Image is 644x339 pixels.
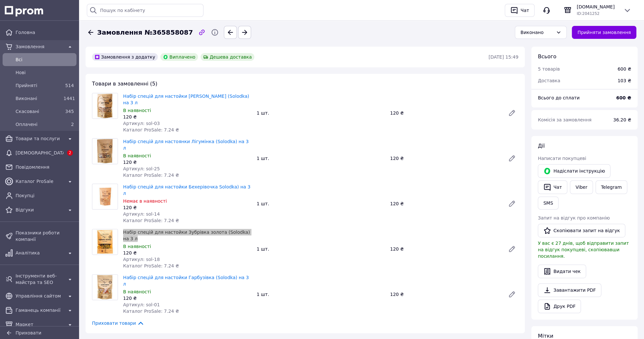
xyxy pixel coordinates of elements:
div: Чат [519,6,530,15]
div: 600 ₴ [617,66,631,72]
span: Відгуки [16,207,63,213]
div: Виконано [520,29,553,36]
span: Всього [538,53,556,60]
span: 2 [71,122,74,127]
time: [DATE] 15:49 [489,54,518,60]
span: Головна [16,29,74,36]
a: Набір спецій для настойки Бехерівочка Solodka) на 3 л [123,184,250,196]
span: Показники роботи компанії [16,230,74,243]
span: Товари в замовленні (5) [92,81,157,87]
div: 120 ₴ [387,244,503,254]
span: У вас є 27 днів, щоб відправити запит на відгук покупцеві, скопіювавши посилання. [538,241,629,259]
img: Набір спецій для настоянки Лігумінка (Solodka) на 3 л [92,139,118,164]
span: Комісія за замовлення [538,117,592,122]
div: 1 шт. [254,199,387,208]
button: Чат [505,4,535,17]
span: Скасовані [16,108,61,115]
div: Дешева доставка [201,53,254,61]
span: 2 [67,150,73,156]
span: В наявності [123,108,151,113]
span: Всього до сплати [538,95,580,100]
span: Управління сайтом [16,293,63,299]
div: 120 ₴ [123,295,251,301]
span: Покупці [16,192,74,199]
a: Редагувати [505,288,518,301]
span: Немає в наявності [123,198,167,204]
span: Замовлення №365858087 [97,28,193,37]
div: 1 шт. [254,290,387,299]
span: Доставка [538,78,560,83]
div: 120 ₴ [123,204,251,211]
img: Набір спецій для настойки Зубрівка золота (Solodka) на 3 л [92,229,118,254]
a: Telegram [595,180,627,194]
div: 1 шт. [254,154,387,163]
div: 1 шт. [254,244,387,254]
span: Артикул: sol-14 [123,211,160,217]
div: Замовлення з додатку [92,53,158,61]
div: Виплачено [160,53,198,61]
img: Набір спецій для настойки Гарбузівка (Solodka) на 3 л [92,275,118,300]
span: Аналітика [16,250,63,256]
a: Набір спецій для настоянки Лігумінка (Solodka) на 3 л [123,139,248,151]
a: Завантажити PDF [538,283,601,297]
span: Приховати [16,330,41,335]
span: В наявності [123,244,151,249]
button: Прийняти замовлення [572,26,636,39]
span: Артикул: sol-01 [123,302,160,307]
span: 514 [65,83,74,88]
span: Каталог ProSale: 7.24 ₴ [123,127,179,132]
span: [DOMAIN_NAME] [577,4,618,10]
div: 103 ₴ [614,73,635,88]
a: Набір спецій для настойки Зубрівка золота (Solodka) на 3 л [123,230,250,241]
div: 120 ₴ [387,154,503,163]
button: Скопіювати запит на відгук [538,224,625,237]
div: 120 ₴ [123,114,251,120]
span: Мітки [538,333,553,339]
a: Редагувати [505,243,518,255]
span: Маркет [16,321,63,328]
span: Артикул: sol-03 [123,121,160,126]
div: 1 шт. [254,108,387,118]
a: Друк PDF [538,299,581,313]
span: Каталог ProSale: 7.24 ₴ [123,218,179,223]
span: Дії [538,143,545,149]
span: Гаманець компанії [16,307,63,313]
a: Редагувати [505,107,518,119]
span: Прийняті [16,82,61,89]
span: Написати покупцеві [538,156,586,161]
span: Оплачені [16,121,61,128]
span: Артикул: sol-18 [123,257,160,262]
span: Замовлення [16,43,63,50]
input: Пошук по кабінету [87,4,203,17]
img: Набір спецій для настойки Бехерівочка Solodka) на 3 л [92,187,118,205]
div: 120 ₴ [387,108,503,118]
span: Повідомлення [16,164,74,170]
span: 345 [65,109,74,114]
span: Інструменти веб-майстра та SEO [16,273,63,286]
button: SMS [538,197,558,209]
a: Набір спецій для настойки Гарбузівка (Solodka) на 3 л [123,275,249,287]
img: Набір спецій для настойки Еліт Фреш (Solodka) на 3 л [92,93,118,119]
div: 120 ₴ [123,250,251,256]
a: Редагувати [505,152,518,165]
span: Каталог ProSale [16,178,63,185]
span: 1441 [63,96,75,101]
b: 600 ₴ [616,95,631,100]
div: 120 ₴ [123,159,251,165]
span: 5 товарів [538,66,560,72]
button: Видати чек [538,265,586,278]
span: ID: 2041252 [577,11,599,16]
span: Каталог ProSale: 7.24 ₴ [123,309,179,314]
div: 120 ₴ [387,290,503,299]
a: Набір спецій для настойки [PERSON_NAME] (Solodka) на 3 л [123,94,249,105]
a: Viber [570,180,592,194]
span: Нові [16,69,74,76]
span: В наявності [123,289,151,294]
span: 36.20 ₴ [613,117,631,122]
span: Виконані [16,95,61,102]
span: Каталог ProSale: 7.24 ₴ [123,263,179,268]
button: Надіслати інструкцію [538,164,610,178]
span: Каталог ProSale: 7.24 ₴ [123,173,179,178]
span: Товари та послуги [16,135,63,142]
div: 120 ₴ [387,199,503,208]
